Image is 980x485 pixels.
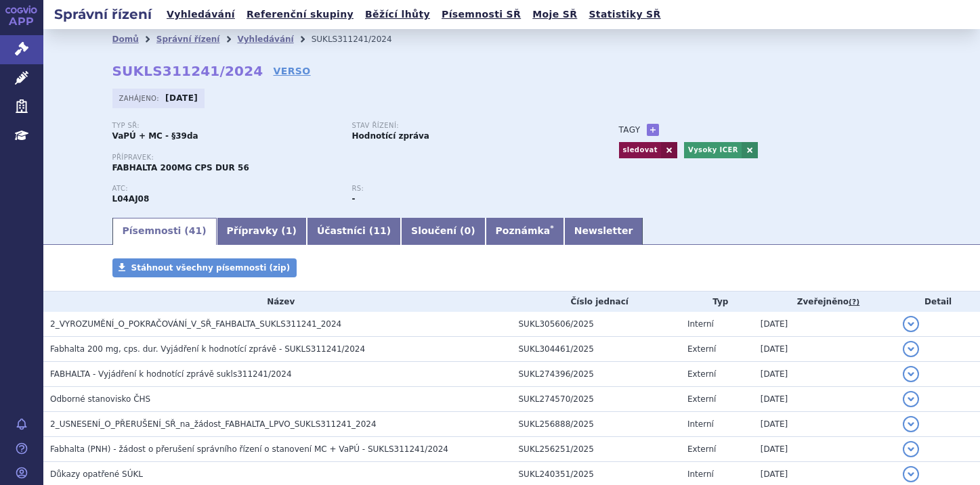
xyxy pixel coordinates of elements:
span: Externí [687,444,716,454]
span: Zahájeno: [119,93,162,103]
button: detail [903,366,919,382]
strong: Hodnotící zpráva [352,131,429,141]
a: Písemnosti (41) [112,218,217,245]
span: 0 [464,225,471,236]
h3: Tagy [619,122,641,138]
button: detail [903,416,919,432]
p: Typ SŘ: [112,122,339,130]
span: FABHALTA - Vyjádření k hodnotící zprávě sukls311241/2024 [50,369,292,379]
a: Poznámka* [486,218,564,245]
button: detail [903,316,919,332]
strong: SUKLS311241/2024 [112,63,263,79]
span: FABHALTA 200MG CPS DUR 56 [112,163,249,172]
td: [DATE] [754,312,897,337]
a: Moje SŘ [528,5,581,24]
th: Název [43,292,512,312]
strong: IPTAKOPAN [112,194,150,204]
th: Typ [681,292,754,312]
button: detail [903,391,919,407]
a: Účastníci (11) [307,218,401,245]
td: [DATE] [754,337,897,362]
a: Sloučení (0) [401,218,485,245]
td: SUKL256888/2025 [512,412,681,437]
p: ATC: [112,185,339,193]
abbr: (?) [849,298,859,307]
a: Stáhnout všechny písemnosti (zip) [112,258,297,277]
strong: [DATE] [165,93,198,103]
button: detail [903,441,919,457]
td: SUKL256251/2025 [512,437,681,462]
span: Důkazy opatřené SÚKL [50,469,143,479]
span: Externí [687,344,716,354]
a: Referenční skupiny [242,5,358,24]
td: SUKL304461/2025 [512,337,681,362]
p: Přípravek: [112,154,592,162]
span: 41 [189,225,202,236]
a: Přípravky (1) [217,218,307,245]
a: VERSO [273,64,310,78]
p: RS: [352,185,578,193]
span: Interní [687,419,714,429]
td: SUKL274396/2025 [512,362,681,387]
td: SUKL305606/2025 [512,312,681,337]
span: Odborné stanovisko ČHS [50,394,150,404]
strong: - [352,194,356,204]
a: Domů [112,34,139,44]
span: 2_VYROZUMĚNÍ_O_POKRAČOVÁNÍ_V_SŘ_FAHBALTA_SUKLS311241_2024 [50,319,341,329]
a: + [647,124,659,136]
td: [DATE] [754,362,897,387]
a: Vyhledávání [163,5,239,24]
td: [DATE] [754,412,897,437]
th: Zveřejněno [754,292,897,312]
th: Detail [896,292,980,312]
button: detail [903,341,919,357]
a: Vyhledávání [237,34,293,44]
span: 2_USNESENÍ_O_PŘERUŠENÍ_SŘ_na_žádost_FABHALTA_LPVO_SUKLS311241_2024 [50,419,377,429]
span: Fabhalta (PNH) - žádost o přerušení správního řízení o stanovení MC + VaPÚ - SUKLS311241/2024 [50,444,448,454]
a: Správní řízení [156,34,220,44]
a: Newsletter [564,218,643,245]
td: [DATE] [754,387,897,412]
th: Číslo jednací [512,292,681,312]
span: Interní [687,469,714,479]
p: Stav řízení: [352,122,578,130]
button: detail [903,466,919,482]
h2: Správní řízení [43,5,163,24]
a: Písemnosti SŘ [438,5,525,24]
strong: VaPÚ + MC - §39da [112,131,198,141]
td: SUKL274570/2025 [512,387,681,412]
span: 11 [373,225,386,236]
span: Externí [687,394,716,404]
a: Běžící lhůty [361,5,434,24]
a: sledovat [619,142,661,158]
span: Stáhnout všechny písemnosti (zip) [131,263,291,273]
a: Vysoky ICER [684,142,742,158]
span: 1 [286,225,293,236]
li: SUKLS311241/2024 [312,29,410,49]
td: [DATE] [754,437,897,462]
span: Fabhalta 200 mg, cps. dur. Vyjádření k hodnotící zprávě - SUKLS311241/2024 [50,344,365,354]
a: Statistiky SŘ [584,5,664,24]
span: Externí [687,369,716,379]
span: Interní [687,319,714,329]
